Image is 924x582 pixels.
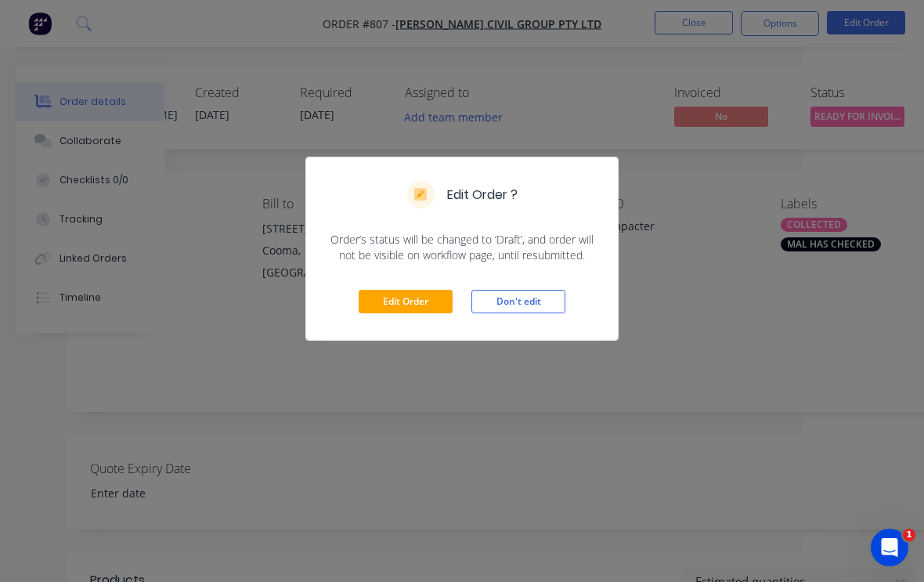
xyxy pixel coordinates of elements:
button: Don't edit [471,290,565,313]
span: Order’s status will be changed to ‘Draft’, and order will not be visible on workflow page, until ... [325,232,599,263]
h5: Edit Order ? [447,186,518,204]
iframe: Intercom live chat [871,529,908,566]
span: 1 [903,529,915,541]
button: Edit Order [359,290,453,313]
